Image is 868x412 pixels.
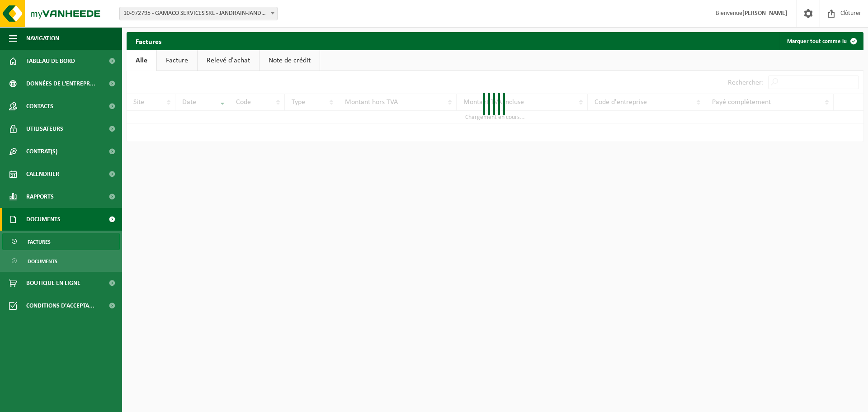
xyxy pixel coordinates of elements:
[26,140,57,163] span: Contrat(s)
[26,72,95,95] span: Données de l'entrepr...
[26,163,59,185] span: Calendrier
[26,27,59,50] span: Navigation
[157,50,197,71] a: Facture
[26,185,54,208] span: Rapports
[26,50,75,72] span: Tableau de bord
[2,233,120,250] a: Factures
[26,294,94,317] span: Conditions d'accepta...
[26,208,61,231] span: Documents
[2,252,120,270] a: Documents
[28,253,57,270] span: Documents
[198,50,259,71] a: Relevé d'achat
[259,50,320,71] a: Note de crédit
[26,118,63,140] span: Utilisateurs
[127,50,156,71] a: Alle
[120,7,277,20] span: 10-972795 - GAMACO SERVICES SRL - JANDRAIN-JANDRENOUILLE
[780,32,863,50] button: Marquer tout comme lu
[26,95,53,118] span: Contacts
[26,272,80,294] span: Boutique en ligne
[127,32,170,50] h2: Factures
[119,7,278,20] span: 10-972795 - GAMACO SERVICES SRL - JANDRAIN-JANDRENOUILLE
[28,233,51,251] span: Factures
[742,10,788,17] strong: [PERSON_NAME]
